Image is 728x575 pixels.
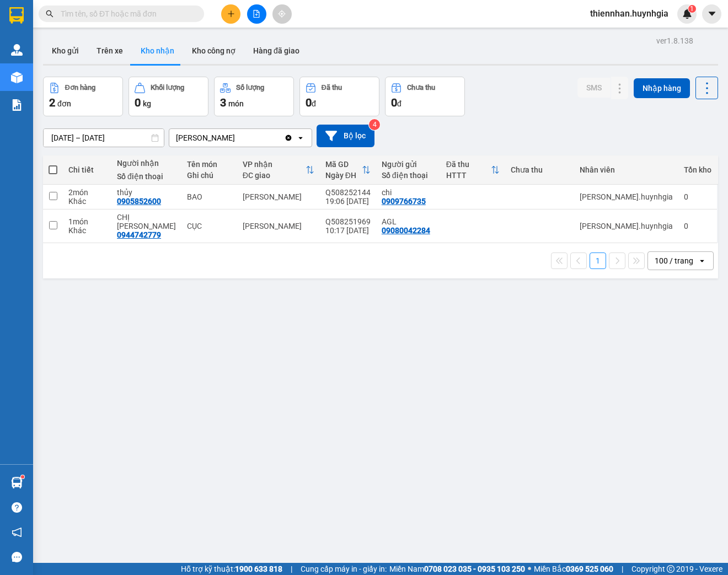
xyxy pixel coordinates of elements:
strong: 1900 633 818 [235,565,282,573]
button: file-add [247,4,266,24]
span: đ [397,99,402,108]
div: Số lượng [236,84,264,92]
img: logo-vxr [9,7,24,24]
span: Miền Bắc [534,563,613,575]
div: Người gửi [382,160,435,169]
div: 0 [684,192,711,201]
svg: open [296,133,305,142]
div: 10:17 [DATE] [325,226,371,235]
span: notification [12,527,22,538]
button: Số lượng3món [214,77,294,116]
span: caret-down [707,9,717,19]
button: Chưa thu0đ [385,77,465,116]
div: [PERSON_NAME] [243,192,314,201]
span: copyright [667,565,675,573]
div: BAO [187,192,232,201]
span: file-add [253,10,260,18]
div: Số điện thoại [382,171,435,180]
div: Người nhận [117,159,176,168]
span: 0 [306,96,312,109]
span: đơn [57,99,71,108]
span: 0 [135,96,141,109]
span: aim [278,10,286,18]
button: Nhập hàng [634,78,690,98]
span: 3 [220,96,226,109]
div: Ngày ĐH [325,171,362,180]
button: plus [221,4,240,24]
div: Ghi chú [187,171,232,180]
th: Toggle SortBy [320,155,376,185]
div: nguyen.huynhgia [580,222,673,230]
span: message [12,552,22,562]
strong: 0708 023 035 - 0935 103 250 [424,565,525,573]
button: 1 [590,252,606,269]
span: ⚪️ [528,567,531,571]
button: Đã thu0đ [299,77,379,116]
div: 0905852600 [117,197,161,206]
span: question-circle [12,502,22,513]
div: Khác [68,197,106,206]
button: Kho công nợ [183,37,244,64]
img: solution-icon [11,99,23,111]
div: ver 1.8.138 [656,35,693,47]
div: Q508252144 [325,188,371,197]
div: nguyen.huynhgia [580,192,673,201]
div: 0 [684,222,711,230]
div: Khác [68,226,106,235]
input: Selected Diên Khánh. [236,132,237,143]
div: [PERSON_NAME] [243,222,314,230]
input: Tìm tên, số ĐT hoặc mã đơn [61,8,191,20]
div: VP nhận [243,160,306,169]
div: [PERSON_NAME] [176,132,235,143]
div: 0909766735 [382,197,426,206]
div: AGL [382,217,435,226]
div: Số điện thoại [117,172,176,181]
div: Nhân viên [580,165,673,174]
sup: 4 [369,119,380,130]
span: | [622,563,623,575]
button: Khối lượng0kg [129,77,208,116]
div: chi [382,188,435,197]
div: 100 / trang [655,255,693,266]
div: Đơn hàng [65,84,95,92]
div: 2 món [68,188,106,197]
div: Q508251969 [325,217,371,226]
span: món [228,99,244,108]
span: plus [227,10,235,18]
div: HTTT [446,171,491,180]
span: Miền Nam [389,563,525,575]
button: aim [272,4,292,24]
div: 09080042284 [382,226,430,235]
th: Toggle SortBy [237,155,320,185]
div: thủy [117,188,176,197]
div: Chưa thu [511,165,569,174]
strong: 0369 525 060 [566,565,613,573]
div: CỤC [187,222,232,230]
div: Chưa thu [407,84,435,92]
svg: open [698,256,706,265]
span: 1 [690,5,694,13]
input: Select a date range. [44,129,164,147]
div: Tồn kho [684,165,711,174]
div: 1 món [68,217,106,226]
div: CHỊ LỆ [117,213,176,230]
img: warehouse-icon [11,72,23,83]
div: 0944742779 [117,230,161,239]
button: Đơn hàng2đơn [43,77,123,116]
span: thiennhan.huynhgia [581,7,677,20]
button: SMS [577,78,611,98]
img: icon-new-feature [682,9,692,19]
img: warehouse-icon [11,44,23,56]
span: Hỗ trợ kỹ thuật: [181,563,282,575]
span: 0 [391,96,397,109]
button: caret-down [702,4,721,24]
div: Mã GD [325,160,362,169]
span: search [46,10,53,18]
div: Đã thu [446,160,491,169]
div: Chi tiết [68,165,106,174]
div: 19:06 [DATE] [325,197,371,206]
button: Kho nhận [132,37,183,64]
button: Trên xe [88,37,132,64]
th: Toggle SortBy [441,155,505,185]
svg: Clear value [284,133,293,142]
